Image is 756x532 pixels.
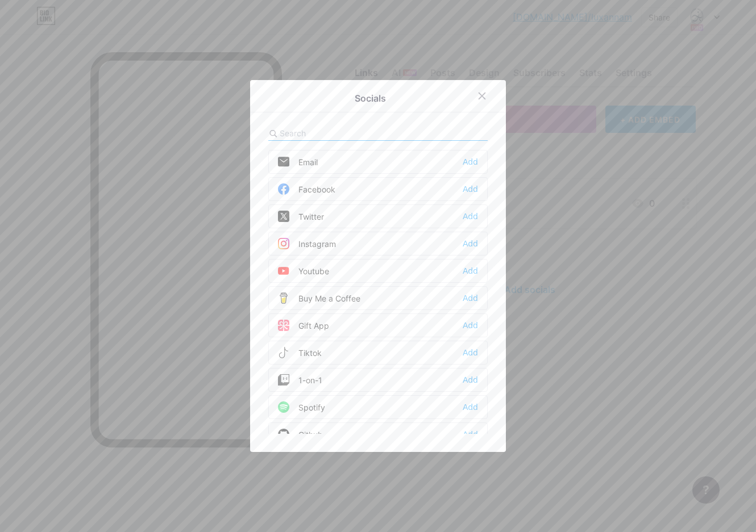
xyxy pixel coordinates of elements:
[278,156,318,167] div: Email
[278,429,323,440] div: Github
[278,183,335,195] div: Facebook
[463,211,478,222] div: Add
[278,401,325,413] div: Spotify
[463,238,478,249] div: Add
[280,127,405,139] input: Search
[463,292,478,304] div: Add
[463,320,478,331] div: Add
[278,265,329,277] div: Youtube
[463,374,478,386] div: Add
[463,401,478,413] div: Add
[278,320,329,331] div: Gift App
[278,374,322,386] div: 1-on-1
[278,211,324,222] div: Twitter
[463,265,478,277] div: Add
[355,91,386,105] div: Socials
[463,429,478,440] div: Add
[463,347,478,358] div: Add
[278,238,336,249] div: Instagram
[463,183,478,195] div: Add
[278,292,360,304] div: Buy Me a Coffee
[463,156,478,167] div: Add
[278,347,322,358] div: Tiktok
